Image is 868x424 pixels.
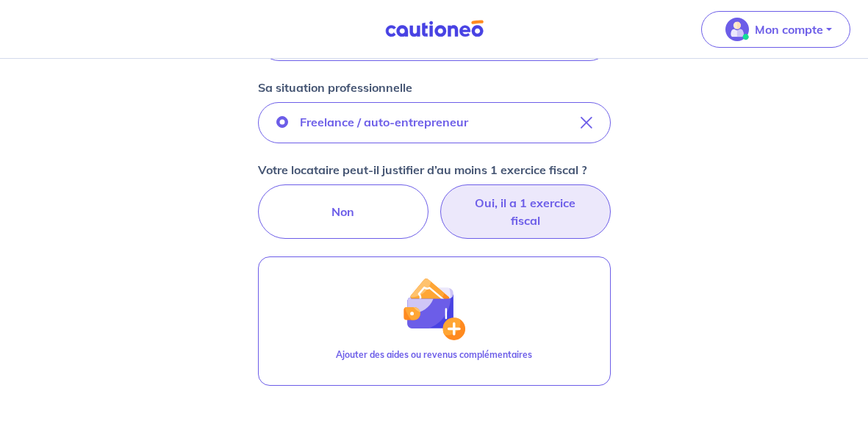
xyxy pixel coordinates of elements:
img: Cautioneo [379,20,489,38]
p: Mon compte [755,21,823,38]
button: Freelance / auto-entrepreneur [258,102,611,143]
img: illu_wallet.svg [402,277,465,340]
p: Sa situation professionnelle [258,79,412,96]
p: Votre locataire peut-il justifier d’au moins 1 exercice fiscal ? [258,161,587,179]
label: Non [258,184,428,239]
button: illu_account_valid_menu.svgMon compte [701,11,850,48]
button: illu_wallet.svgAjouter des aides ou revenus complémentaires [258,256,611,386]
p: Freelance / auto-entrepreneur [300,113,468,131]
p: Ajouter des aides ou revenus complémentaires [336,348,532,362]
label: Oui, il a 1 exercice fiscal [440,184,611,239]
img: illu_account_valid_menu.svg [725,18,749,41]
